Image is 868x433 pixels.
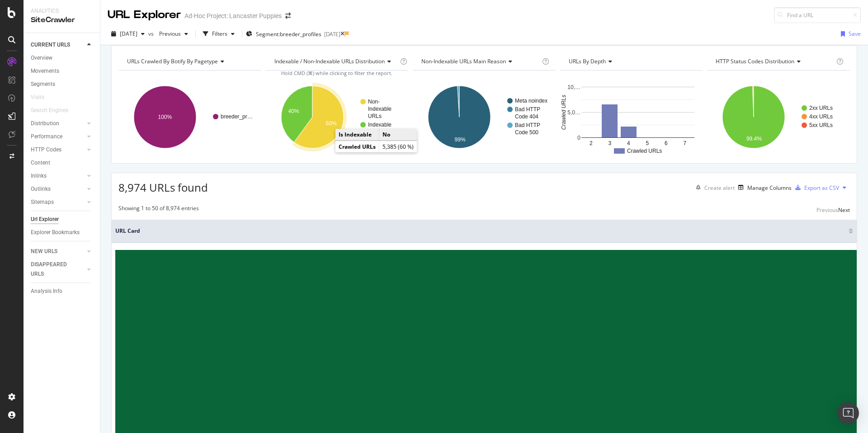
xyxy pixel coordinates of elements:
svg: A chart. [413,78,554,156]
span: URL Card [115,227,846,235]
text: Non- [368,99,380,105]
button: Filters [199,27,238,41]
a: NEW URLS [31,247,85,256]
svg: A chart. [118,78,260,156]
h4: Indexable / Non-Indexable URLs Distribution [273,54,398,69]
svg: A chart. [266,78,407,156]
h4: HTTP Status Codes Distribution [714,54,835,69]
span: Hold CMD (⌘) while clicking to filter the report. [281,70,392,76]
a: Explorer Bookmarks [31,228,94,237]
text: 6 [665,140,668,146]
svg: A chart. [707,78,849,156]
div: NEW URLS [31,247,57,256]
div: Explorer Bookmarks [31,228,80,237]
text: Crawled URLs [561,95,567,130]
text: Bad HTTP [515,106,540,113]
div: Distribution [31,119,59,128]
button: Export as CSV [792,180,839,195]
div: Overview [31,53,52,63]
div: Save [849,30,861,38]
text: 7 [683,140,686,146]
div: CURRENT URLS [31,40,70,50]
a: CURRENT URLS [31,40,85,50]
text: 4 [627,140,630,146]
td: Crawled URLs [335,141,379,153]
div: Showing 1 to 50 of 8,974 entries [118,204,199,215]
div: Analysis Info [31,287,62,296]
span: Segment: breeder_profiles [256,30,321,38]
text: Bad HTTP [515,122,540,128]
a: Analysis Info [31,287,94,296]
div: Segments [31,80,55,89]
text: 10,… [567,84,580,90]
text: 2 [590,140,593,146]
text: 3 [608,140,611,146]
div: Previous [816,206,838,214]
button: Previous [156,27,192,41]
h4: Non-Indexable URLs Main Reason [420,54,540,69]
div: Ad-Hoc Project: Lancaster Puppies [184,11,282,20]
button: Create alert [692,180,735,195]
a: Performance [31,132,85,141]
button: Manage Columns [735,182,792,193]
a: Visits [31,93,53,102]
div: HTTP Codes [31,145,61,155]
div: Content [31,158,50,168]
text: Crawled URLs [627,148,662,154]
h4: URLs by Depth [567,54,695,69]
text: Meta noindex [515,98,547,104]
div: Analytics [31,7,93,15]
a: Movements [31,66,94,76]
text: 5,0… [567,109,580,116]
td: No [379,129,417,141]
div: Url Explorer [31,215,59,224]
div: Performance [31,132,62,141]
div: Inlinks [31,171,47,181]
a: Search Engines [31,106,77,115]
h4: URLs Crawled By Botify By pagetype [125,54,253,69]
button: Segment:breeder_profiles[DATE] [246,27,340,41]
text: 5 [646,140,649,146]
svg: A chart. [560,78,702,156]
span: URLs by Depth [569,57,606,65]
button: Save [837,27,861,41]
td: 5,385 (60 %) [379,141,417,153]
span: URLs Crawled By Botify By pagetype [127,57,218,65]
span: Non-Indexable URLs Main Reason [421,57,506,65]
a: Distribution [31,119,85,128]
div: Open Intercom Messenger [837,402,859,424]
div: Next [838,206,850,214]
span: Previous [156,30,181,38]
text: 99.4% [746,136,762,142]
text: 99% [455,136,466,143]
text: Code 500 [515,129,538,136]
a: Content [31,158,94,168]
text: 100% [158,114,172,120]
div: Manage Columns [747,184,792,192]
text: URLs [368,113,382,119]
div: Movements [31,66,59,76]
text: Indexable [368,106,392,112]
a: HTTP Codes [31,145,85,155]
text: breeder_pr… [221,113,253,120]
div: Create alert [704,184,735,192]
div: DISAPPEARED URLS [31,260,76,279]
button: [DATE] [108,27,148,41]
span: HTTP Status Codes Distribution [716,57,794,65]
input: Find a URL [774,7,861,23]
text: Indexable [368,122,392,128]
div: Filters [212,30,227,38]
a: Outlinks [31,184,85,194]
div: Sitemaps [31,198,54,207]
span: vs [148,30,156,38]
a: Overview [31,53,94,63]
span: 2025 Aug. 22nd [120,30,137,38]
a: Sitemaps [31,198,85,207]
div: Visits [31,93,44,102]
div: Export as CSV [804,184,839,192]
text: Code 404 [515,113,538,120]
